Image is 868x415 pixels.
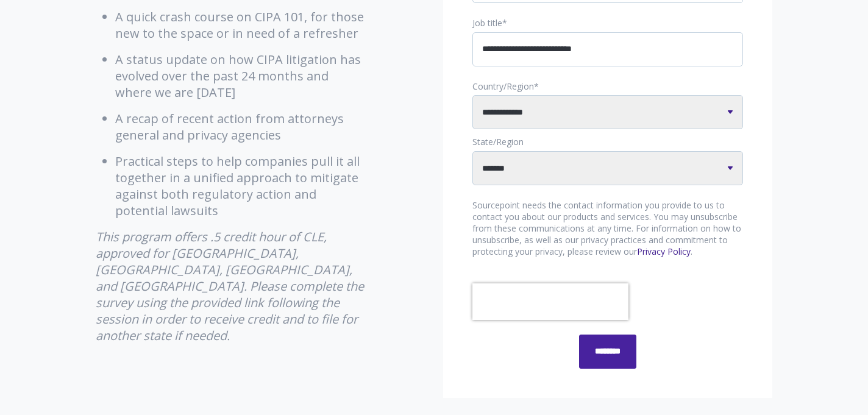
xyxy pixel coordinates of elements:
li: A quick crash course on CIPA 101, for those new to the space or in need of a refresher [115,9,367,41]
em: This program offers .5 credit hour of CLE, approved for [GEOGRAPHIC_DATA], [GEOGRAPHIC_DATA], [GE... [96,229,364,344]
li: A status update on how CIPA litigation has evolved over the past 24 months and where we are [DATE] [115,51,367,101]
li: Practical steps to help companies pull it all together in a unified approach to mitigate against ... [115,153,367,219]
span: State/Region [472,136,524,147]
li: A recap of recent action from attorneys general and privacy agencies [115,110,367,143]
p: Sourcepoint needs the contact information you provide to us to contact you about our products and... [472,200,743,258]
span: Country/Region [472,80,534,92]
a: Privacy Policy [637,246,691,257]
span: Job title [472,17,502,29]
iframe: reCAPTCHA [472,283,628,320]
